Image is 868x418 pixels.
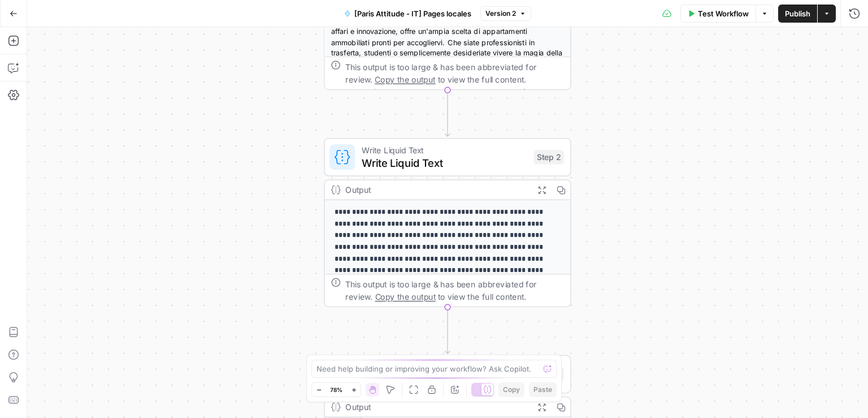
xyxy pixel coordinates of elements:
div: Output [345,183,527,196]
span: Write Liquid Text [362,155,528,171]
button: Copy [498,382,524,397]
button: Test Workflow [680,5,756,23]
button: Paste [529,382,557,397]
button: Version 2 [480,6,531,21]
g: Edge from step_2 to step_3 [445,307,450,354]
button: Publish [778,5,817,23]
span: Paste [533,385,552,395]
span: 78% [330,385,342,394]
span: Copy [503,385,520,395]
div: This output is too large & has been abbreviated for review. to view the full content. [345,278,564,303]
span: Publish [785,8,810,19]
g: Edge from step_1 to step_2 [445,90,450,136]
button: [Paris Attitude - IT] Pages locales [337,5,478,23]
span: Test Workflow [698,8,749,19]
span: [Paris Attitude - IT] Pages locales [354,8,471,19]
div: Step 2 [533,150,564,164]
span: Copy the output [375,75,436,84]
span: Version 2 [485,8,516,19]
div: This output is too large & has been abbreviated for review. to view the full content. [345,61,564,86]
span: Write Liquid Text [362,144,528,157]
div: Output [345,400,527,413]
span: Copy the output [375,292,436,301]
div: Step 3 [533,367,564,381]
